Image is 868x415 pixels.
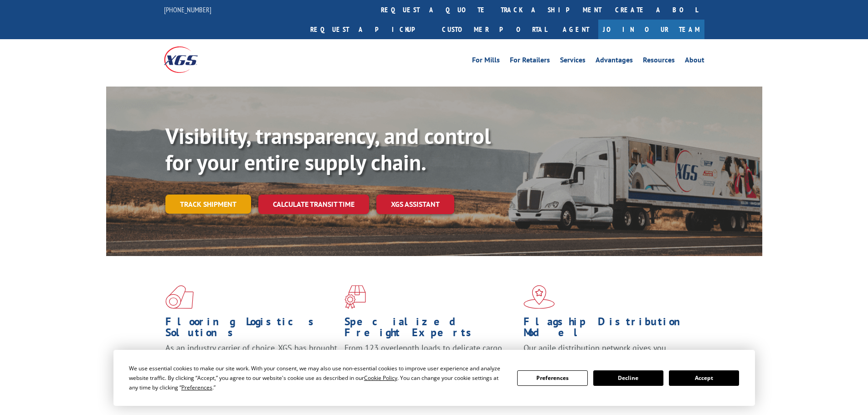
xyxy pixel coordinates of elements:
[165,122,491,176] b: Visibility, transparency, and control for your entire supply chain.
[165,343,337,375] span: As an industry carrier of choice, XGS has brought innovation and dedication to flooring logistics...
[364,374,397,382] span: Cookie Policy
[435,20,554,39] a: Customer Portal
[344,343,517,383] p: From 123 overlength loads to delicate cargo, our experienced staff knows the best way to move you...
[669,370,739,386] button: Accept
[517,370,587,386] button: Preferences
[164,5,211,14] a: [PHONE_NUMBER]
[165,195,251,214] a: Track shipment
[181,384,212,391] span: Preferences
[376,195,454,214] a: XGS ASSISTANT
[165,285,194,309] img: xgs-icon-total-supply-chain-intelligence-red
[258,195,369,214] a: Calculate transit time
[472,56,500,67] a: For Mills
[113,350,755,406] div: Cookie Consent Prompt
[593,370,663,386] button: Decline
[524,316,696,343] h1: Flagship Distribution Model
[303,20,435,39] a: Request a pickup
[344,285,366,309] img: xgs-icon-focused-on-flooring-red
[685,56,704,67] a: About
[560,56,586,67] a: Services
[554,20,598,39] a: Agent
[524,285,555,309] img: xgs-icon-flagship-distribution-model-red
[344,316,517,343] h1: Specialized Freight Experts
[598,20,704,39] a: Join Our Team
[165,316,338,343] h1: Flooring Logistics Solutions
[643,56,675,67] a: Resources
[596,56,633,67] a: Advantages
[129,364,506,392] div: We use essential cookies to make our site work. With your consent, we may also use non-essential ...
[510,56,550,67] a: For Retailers
[524,343,691,364] span: Our agile distribution network gives you nationwide inventory management on demand.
